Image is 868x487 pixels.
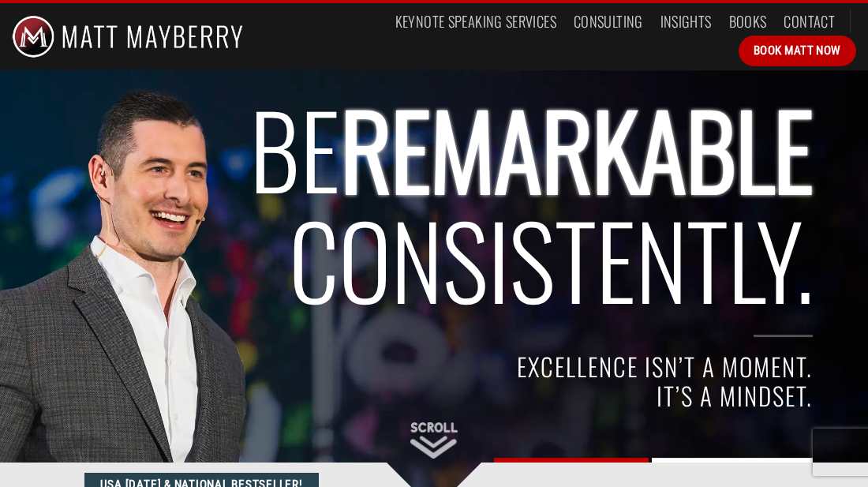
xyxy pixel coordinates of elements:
[729,7,767,36] a: Books
[395,7,556,36] a: Keynote Speaking Services
[410,422,458,459] img: Scroll Down
[660,7,712,36] a: Insights
[104,93,813,315] h2: BE
[12,3,243,70] img: Matt Mayberry
[784,7,835,36] a: Contact
[104,381,813,410] h4: IT’S A MINDSET.
[739,36,856,66] a: Book Matt Now
[289,184,813,333] span: Consistently.
[104,352,813,381] h4: EXCELLENCE ISN’T A MOMENT.
[340,73,813,223] span: REMARKABLE
[754,41,841,60] span: Book Matt Now
[574,7,643,36] a: Consulting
